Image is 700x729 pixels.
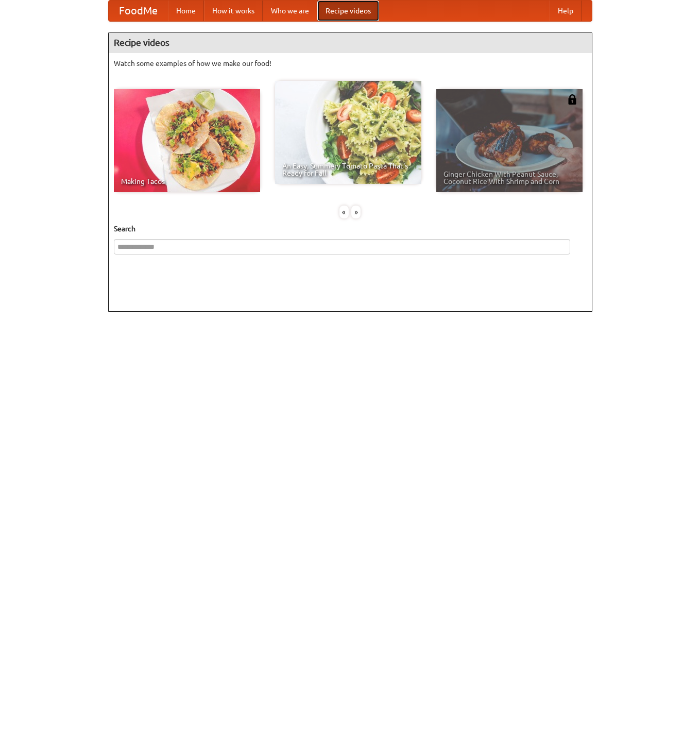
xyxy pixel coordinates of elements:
div: « [339,206,349,218]
a: Who we are [263,1,317,21]
img: 483408.png [567,94,577,105]
span: Making Tacos [121,178,253,185]
a: Help [550,1,582,21]
a: Recipe videos [317,1,379,21]
a: How it works [204,1,263,21]
p: Watch some examples of how we make our food! [114,58,587,69]
a: An Easy, Summery Tomato Pasta That's Ready for Fall [275,81,421,184]
div: » [351,206,361,218]
a: Making Tacos [114,89,260,192]
span: An Easy, Summery Tomato Pasta That's Ready for Fall [282,162,414,177]
h5: Search [114,224,587,234]
a: FoodMe [109,1,168,21]
a: Home [168,1,204,21]
h4: Recipe videos [109,32,592,53]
